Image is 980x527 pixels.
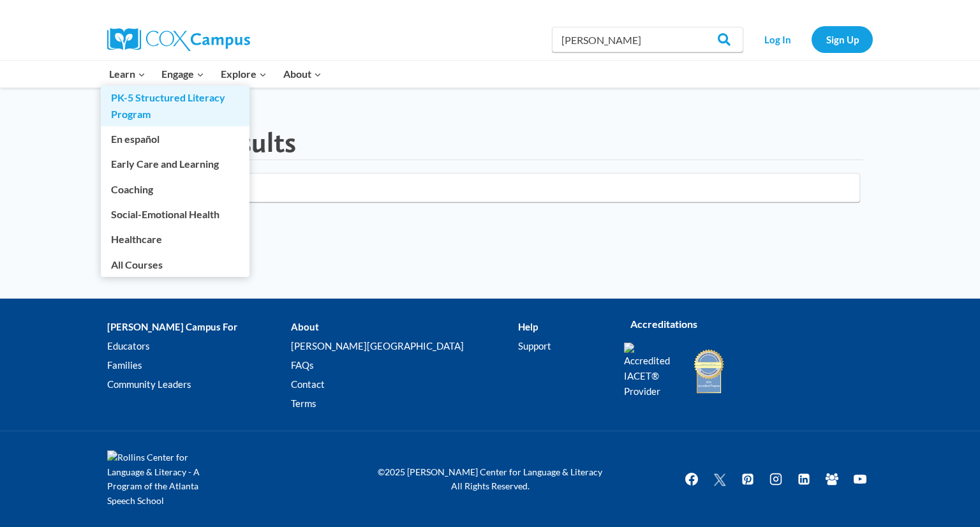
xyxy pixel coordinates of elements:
[291,375,517,394] a: Contact
[291,356,517,375] a: FAQs
[291,337,517,356] a: [PERSON_NAME][GEOGRAPHIC_DATA]
[101,252,249,276] a: All Courses
[107,337,291,356] a: Educators
[791,466,817,492] a: Linkedin
[101,227,249,251] a: Healthcare
[735,466,761,492] a: Pinterest
[624,343,678,399] img: Accredited IACET® Provider
[107,375,291,394] a: Community Leaders
[107,28,250,51] img: Cox Campus
[847,466,873,492] a: YouTube
[275,61,330,87] button: Child menu of About
[750,26,873,52] nav: Secondary Navigation
[552,27,743,52] input: Search Cox Campus
[819,466,845,492] a: Facebook Group
[630,318,697,330] strong: Accreditations
[101,202,249,226] a: Social-Emotional Health
[291,394,517,413] a: Terms
[101,61,329,87] nav: Primary Navigation
[154,61,213,87] button: Child menu of Engage
[107,356,291,375] a: Families
[101,177,249,201] a: Coaching
[750,26,805,52] a: Log In
[518,337,605,356] a: Support
[707,466,732,492] a: Twitter
[101,85,249,126] a: PK-5 Structured Literacy Program
[812,26,873,52] a: Sign Up
[101,61,154,87] button: Child menu of Learn
[712,472,727,487] img: Twitter X icon white
[212,61,275,87] button: Child menu of Explore
[101,127,249,151] a: En español
[369,465,611,494] p: ©2025 [PERSON_NAME] Center for Language & Literacy All Rights Reserved.
[107,450,222,508] img: Rollins Center for Language & Literacy - A Program of the Atlanta Speech School
[120,173,860,202] input: Search for...
[101,152,249,176] a: Early Care and Learning
[679,466,704,492] a: Facebook
[693,348,725,395] img: IDA Accredited
[763,466,789,492] a: Instagram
